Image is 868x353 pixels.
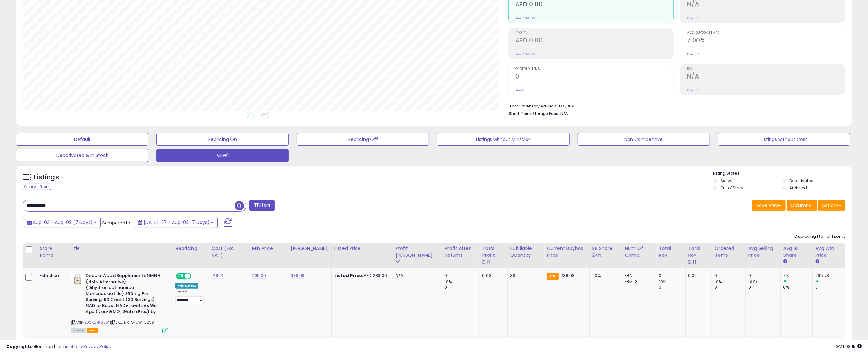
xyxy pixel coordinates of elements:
div: Avg BB Share [783,245,810,259]
label: Archived [789,185,807,190]
span: Aug-03 - Aug-09 (7 Days) [33,219,93,226]
div: 0 [444,284,479,290]
span: N/A [560,110,568,116]
div: 7% [783,273,813,279]
span: Ordered Items [515,67,673,71]
h2: 7.00% [687,37,845,45]
small: Prev: AED 0.00 [515,16,535,20]
button: [DATE]-27 - Aug-02 (7 Days) [134,217,218,228]
div: 0% [783,284,813,290]
div: Current Buybox Price [547,245,587,259]
small: (0%) [714,279,723,284]
div: Fulfillable Quantity [510,245,541,259]
div: Profit [PERSON_NAME] [396,245,439,259]
p: Listing States: [713,171,852,177]
b: Listed Price: [334,273,364,279]
span: ON [177,274,185,279]
div: Num of Comp. [625,245,653,259]
h2: 0 [515,73,673,81]
div: Profit After Returns [444,245,477,259]
div: Preset: [175,290,204,304]
div: N/A [396,273,437,279]
div: 0 [659,284,685,290]
a: Terms of Use [55,343,82,349]
div: 0 [748,273,780,279]
div: FBM: 3 [625,279,651,284]
small: (0%) [444,279,453,284]
a: B0CKCPRG5W [84,320,109,325]
small: (0%) [659,279,668,284]
b: Short Term Storage Fees: [509,111,559,116]
div: Ordered Items [714,245,742,259]
small: Avg Win Price. [815,259,819,265]
div: 265.73 [815,273,845,279]
h5: Listings [34,173,59,182]
div: Displaying 1 to 1 of 1 items [794,234,845,240]
div: Win BuyBox [175,283,198,289]
label: Deactivated [789,178,814,183]
span: OFF [190,274,201,279]
label: Out of Stock [721,185,744,190]
small: Prev: N/A [687,16,700,20]
li: AED 5,369 [509,102,841,109]
span: 238.98 [561,273,575,279]
div: Cost (Exc. VAT) [211,245,247,259]
span: Profit [515,31,673,35]
div: Listed Price [334,245,390,252]
span: ROI [687,67,845,71]
div: 0 [748,284,780,290]
div: Avg Win Price [815,245,843,259]
div: 0.00 [688,273,707,279]
span: [DATE]-27 - Aug-02 (7 Days) [144,219,210,226]
button: Columns [787,200,817,211]
button: Listings without Min/Max [437,133,569,146]
div: 0 [815,284,845,290]
a: Privacy Policy [83,343,112,349]
div: Total Rev. [659,245,683,259]
label: Active [721,178,733,183]
button: Non Competitive [578,133,710,146]
small: Prev: AED 0.00 [515,52,535,56]
b: Double Wood Supplements NMNH (NMN Alternative) (Dihydronicotinamide Mononucleotide) 250mg Per Ser... [86,273,164,316]
span: All listings currently available for purchase on Amazon [71,328,86,333]
h2: AED 0.00 [515,37,673,45]
div: 0.00 [482,273,503,279]
span: | SKU: DR-QYUW-0ZCB [110,320,154,325]
button: Save View [752,200,786,211]
div: Clear All Filters [23,184,51,190]
div: 0 [444,273,479,279]
div: Total Profit Diff. [482,245,505,265]
div: BB Share 24h. [592,245,619,259]
button: VIEW1 [156,149,289,162]
div: 0 [714,284,745,290]
a: 149.14 [211,273,224,279]
div: 0 [659,273,685,279]
small: FBA [547,273,559,280]
h2: AED 0.00 [515,1,673,9]
button: Listings without Cost [718,133,850,146]
a: 239.00 [252,273,266,279]
div: Store Name [40,245,64,259]
div: Title [70,245,170,252]
div: seller snap | | [6,344,112,350]
div: Esthetica [40,273,62,279]
small: Prev: N/A [687,52,700,56]
div: FBA: 1 [625,273,651,279]
div: [PERSON_NAME] [291,245,329,252]
a: 389.00 [291,273,305,279]
button: Repricing On [156,133,289,146]
strong: Copyright [6,343,30,349]
div: 20% [592,273,617,279]
button: Deactivated & In Stock [16,149,148,162]
button: Aug-03 - Aug-09 (7 Days) [23,217,101,228]
small: Avg BB Share. [783,259,787,265]
div: ASIN: [71,273,168,333]
div: Repricing [175,245,206,252]
button: Repricing Off [297,133,429,146]
div: 0 [714,273,745,279]
h2: N/A [687,1,845,9]
span: Columns [791,202,811,209]
span: FBA [87,328,98,333]
button: Filters [249,200,275,211]
span: 2025-08-13 08:15 GMT [835,343,862,349]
